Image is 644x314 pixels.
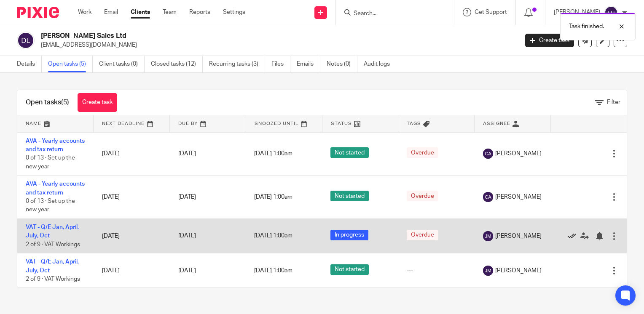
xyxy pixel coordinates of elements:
a: Client tasks (0) [99,56,145,72]
span: Snoozed Until [255,121,299,126]
img: svg%3E [483,231,493,241]
span: (5) [61,99,69,106]
a: Emails [297,56,320,72]
a: Open tasks (5) [48,56,93,72]
img: svg%3E [483,192,493,202]
span: 2 of 9 · VAT Workings [26,276,80,282]
a: Files [271,56,290,72]
a: Create task [525,34,574,47]
span: In progress [330,230,368,240]
h1: Open tasks [26,98,69,107]
td: [DATE] [94,253,170,288]
span: 0 of 13 · Set up the new year [26,198,75,213]
p: [EMAIL_ADDRESS][DOMAIN_NAME] [41,41,513,49]
a: AVA - Yearly accounts and tax return [26,181,85,195]
span: [DATE] [178,233,196,239]
td: [DATE] [94,176,170,219]
a: Mark as done [568,232,580,240]
span: Overdue [407,147,438,158]
span: Tags [407,121,421,126]
span: [PERSON_NAME] [495,266,542,275]
a: AVA - Yearly accounts and tax return [26,138,85,152]
a: Audit logs [364,56,396,72]
span: [PERSON_NAME] [495,193,542,201]
h2: [PERSON_NAME] Sales Ltd [41,32,418,40]
td: [DATE] [94,132,170,176]
a: Notes (0) [327,56,357,72]
a: Recurring tasks (3) [209,56,265,72]
span: Overdue [407,191,438,201]
span: Status [331,121,352,126]
a: Reports [189,8,210,16]
span: Not started [330,264,369,275]
span: [DATE] [178,268,196,274]
span: [DATE] 1:00am [254,151,292,157]
span: Not started [330,191,369,201]
a: Create task [78,93,117,112]
img: svg%3E [483,149,493,159]
p: Task finished. [569,22,604,31]
span: Not started [330,147,369,158]
a: Team [163,8,177,16]
img: svg%3E [604,6,618,19]
a: Work [78,8,91,16]
span: [PERSON_NAME] [495,232,542,240]
a: VAT - Q/E Jan, April, July, Oct [26,259,79,273]
a: Closed tasks (12) [151,56,203,72]
span: [DATE] 1:00am [254,268,292,274]
img: svg%3E [17,32,35,49]
a: Email [104,8,118,16]
span: Filter [607,99,620,105]
img: Pixie [17,7,59,18]
span: 2 of 9 · VAT Workings [26,242,80,247]
span: 0 of 13 · Set up the new year [26,155,75,170]
span: [PERSON_NAME] [495,149,542,158]
a: Details [17,56,42,72]
a: Settings [223,8,245,16]
a: VAT - Q/E Jan, April, July, Oct [26,224,79,239]
span: [DATE] 1:00am [254,194,292,200]
a: Clients [131,8,150,16]
span: [DATE] [178,194,196,200]
td: [DATE] [94,219,170,253]
span: [DATE] 1:00am [254,233,292,239]
div: --- [407,266,466,275]
img: svg%3E [483,266,493,276]
span: [DATE] [178,151,196,157]
span: Overdue [407,230,438,240]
